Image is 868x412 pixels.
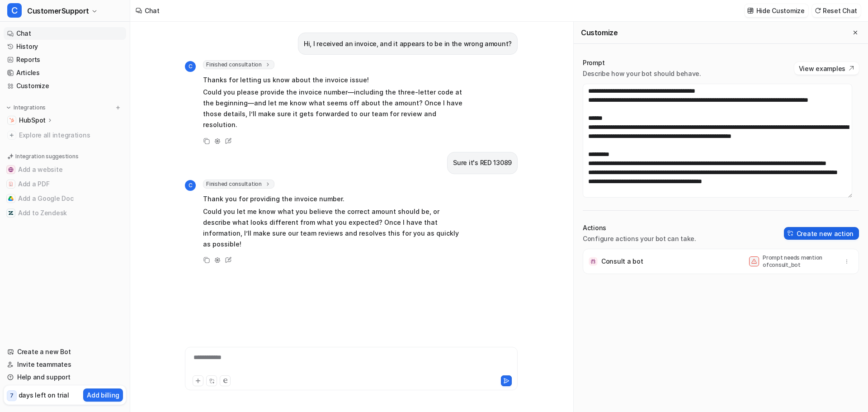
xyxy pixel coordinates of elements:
p: 7 [10,392,14,400]
button: Start recording [57,296,65,303]
button: Create new action [784,227,859,240]
p: Sure it's RED 13089 [453,157,512,168]
img: explore all integrations [7,131,16,140]
p: Could you please provide the invoice number—including the three-letter code at the beginning—and ... [203,87,467,130]
div: Operator • 34m ago [14,167,70,172]
img: menu_add.svg [115,104,121,111]
p: Actions [583,223,696,232]
p: Integrations [14,104,46,111]
button: Hide Customize [745,4,808,17]
p: Configure actions your bot can take. [583,234,696,243]
span: C [185,61,196,72]
p: HubSpot [19,116,46,125]
img: reset [815,7,821,14]
p: Consult a bot [601,257,643,266]
a: Invite teammates [4,358,126,371]
img: customize [747,7,754,14]
div: Chat [145,6,160,15]
a: Help and support [4,371,126,384]
div: You’ll get replies here and in your email:✉️[EMAIL_ADDRESS][DOMAIN_NAME]Our usual reply time🕒1 da... [7,97,148,166]
span: C [185,180,196,191]
button: Close flyout [850,27,861,38]
a: History [4,40,126,53]
span: Explore all integrations [19,128,123,142]
h1: Operator [44,9,76,15]
img: HubSpot [9,118,14,123]
img: Add a website [8,167,14,172]
button: go back [6,4,23,21]
a: Chat [4,27,126,40]
span: Finished consultation [203,180,274,189]
button: Emoji picker [14,296,21,303]
div: Hi, related to pricing, how do you define an "interaction". Wondering both for email and for chat [40,57,166,84]
button: Add a PDFAdd a PDF [4,177,126,191]
button: Send a message… [155,293,170,307]
button: Gif picker [28,296,36,303]
a: Customize [4,80,126,92]
p: Prompt [583,58,701,67]
button: Integrations [4,103,48,112]
p: Hide Customize [756,6,805,15]
img: Consult a bot icon [589,257,598,266]
p: Add billing [87,390,119,400]
a: Create a new Bot [4,346,126,358]
a: Articles [4,66,126,79]
button: View examples [794,62,859,75]
b: 1 day [22,152,42,159]
p: Hi, I received an invoice, and it appears to be in the wrong amount? [304,38,512,49]
p: Describe how your bot should behave. [583,69,701,78]
div: Hi, related to pricing, how do you define an "interaction". Wondering both for email and for chat [33,52,174,90]
p: Thanks for letting us know about the invoice issue! [203,75,467,85]
img: expand menu [5,104,12,111]
p: Thank you for providing the invoice number. [203,194,467,204]
div: Operator says… [7,97,174,185]
img: Add a Google Doc [8,196,14,201]
img: Profile image for Operator [26,5,40,19]
a: Reports [4,53,126,66]
button: Add a websiteAdd a website [4,162,126,177]
p: days left on trial [19,390,69,400]
img: create-action-icon.svg [788,230,794,237]
p: Could you let me know what you believe the correct amount should be, or describe what looks diffe... [203,206,467,250]
h2: Customize [581,28,618,37]
button: Reset Chat [812,4,861,17]
div: You’ll get replies here and in your email: ✉️ [14,102,141,137]
b: [EMAIL_ADDRESS][DOMAIN_NAME] [14,120,86,137]
a: Explore all integrations [4,129,126,142]
textarea: Message… [8,277,173,293]
button: Add a Google DocAdd a Google Doc [4,191,126,206]
span: Finished consultation [203,60,274,69]
button: Add billing [83,388,123,402]
img: Add a PDF [8,181,14,187]
p: Integration suggestions [15,152,78,161]
button: Upload attachment [43,296,50,303]
p: Prompt needs mention of consult_bot [763,254,835,269]
img: Add to Zendesk [8,210,14,216]
button: Add to ZendeskAdd to Zendesk [4,206,126,220]
div: Mark says… [7,52,174,97]
button: Home [142,4,159,21]
div: Close [159,4,175,20]
span: CustomerSupport [27,5,89,17]
span: C [7,3,22,18]
div: Our usual reply time 🕒 [14,142,141,160]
